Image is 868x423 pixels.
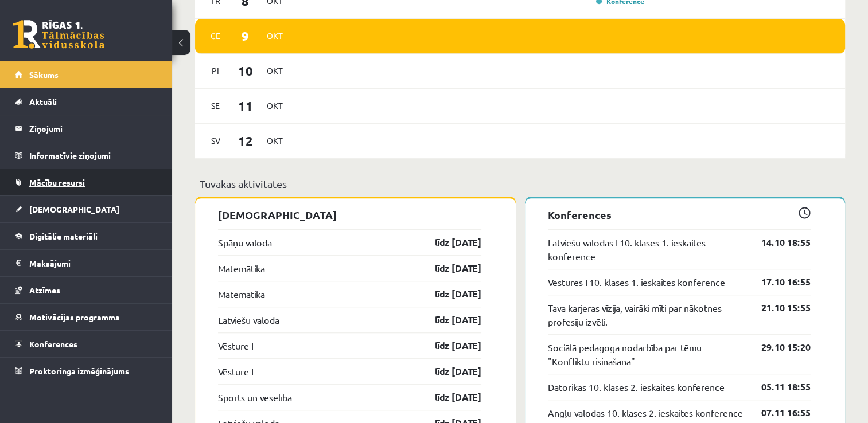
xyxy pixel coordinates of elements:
[548,236,745,263] a: Latviešu valodas I 10. klases 1. ieskaites konference
[15,223,158,249] a: Digitālie materiāli
[744,380,811,394] a: 05.11 18:55
[15,358,158,384] a: Proktoringa izmēģinājums
[218,390,292,404] a: Sports un veselība
[200,176,840,191] p: Tuvākās aktivitātes
[548,340,745,368] a: Sociālā pedagoga nodarbība par tēmu "Konfliktu risināšana"
[744,340,811,354] a: 29.10 15:20
[29,69,59,80] span: Sākums
[228,131,263,150] span: 12
[744,275,811,289] a: 17.10 16:55
[29,285,60,295] span: Atzīmes
[204,27,228,45] span: Ce
[744,236,811,249] a: 14.10 18:55
[263,97,287,115] span: Okt
[218,365,253,378] a: Vēsture I
[744,406,811,420] a: 07.11 16:55
[263,132,287,150] span: Okt
[15,304,158,330] a: Motivācijas programma
[415,261,481,275] a: līdz [DATE]
[415,339,481,352] a: līdz [DATE]
[415,365,481,378] a: līdz [DATE]
[228,26,263,45] span: 9
[415,287,481,301] a: līdz [DATE]
[218,287,265,301] a: Matemātika
[29,231,98,241] span: Digitālie materiāli
[218,236,272,249] a: Spāņu valoda
[218,261,265,275] a: Matemātika
[744,301,811,315] a: 21.10 15:55
[415,236,481,249] a: līdz [DATE]
[228,61,263,80] span: 10
[415,390,481,404] a: līdz [DATE]
[15,196,158,222] a: [DEMOGRAPHIC_DATA]
[29,115,158,142] legend: Ziņojumi
[204,62,228,80] span: Pi
[15,115,158,142] a: Ziņojumi
[15,250,158,276] a: Maksājumi
[13,20,104,49] a: Rīgas 1. Tālmācības vidusskola
[29,142,158,169] legend: Informatīvie ziņojumi
[548,380,725,394] a: Datorikas 10. klases 2. ieskaites konference
[15,88,158,115] a: Aktuāli
[15,331,158,357] a: Konferences
[15,142,158,169] a: Informatīvie ziņojumi
[218,339,253,352] a: Vēsture I
[204,97,228,115] span: Se
[415,313,481,327] a: līdz [DATE]
[29,366,129,376] span: Proktoringa izmēģinājums
[548,406,743,420] a: Angļu valodas 10. klases 2. ieskaites konference
[548,207,811,222] p: Konferences
[29,250,158,276] legend: Maksājumi
[548,275,725,289] a: Vēstures I 10. klases 1. ieskaites konference
[29,96,57,107] span: Aktuāli
[228,96,263,115] span: 11
[15,169,158,195] a: Mācību resursi
[29,177,85,187] span: Mācību resursi
[29,339,77,349] span: Konferences
[218,207,481,222] p: [DEMOGRAPHIC_DATA]
[218,313,279,327] a: Latviešu valoda
[29,312,120,322] span: Motivācijas programma
[263,62,287,80] span: Okt
[29,204,119,214] span: [DEMOGRAPHIC_DATA]
[15,61,158,88] a: Sākums
[548,301,745,328] a: Tava karjeras vīzija, vairāki mīti par nākotnes profesiju izvēli.
[204,132,228,150] span: Sv
[15,277,158,303] a: Atzīmes
[263,27,287,45] span: Okt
